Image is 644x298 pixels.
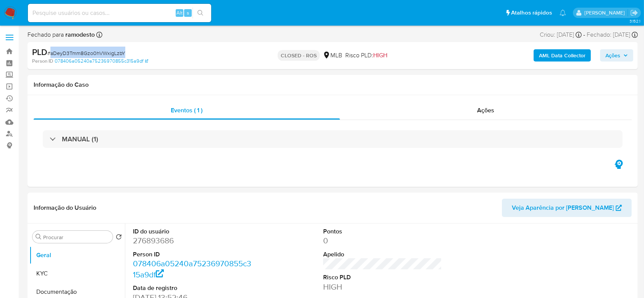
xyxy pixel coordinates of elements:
[32,46,47,58] b: PLD
[512,199,614,217] span: Veja Aparência por [PERSON_NAME]
[540,31,582,39] div: Criou: [DATE]
[34,81,632,89] h1: Informação do Caso
[171,106,203,115] span: Eventos ( 1 )
[133,258,251,280] a: 078406a05240a75236970855c315a9df
[28,8,211,18] input: Pesquise usuários ou casos...
[116,234,122,242] button: Retornar ao pedido padrão
[323,235,442,246] dd: 0
[323,227,442,236] dt: Pontos
[176,9,183,16] span: Alt
[502,199,632,217] button: Veja Aparência por [PERSON_NAME]
[583,31,585,39] span: -
[187,9,189,16] span: s
[29,264,125,283] button: KYC
[64,30,95,39] b: ramodesto
[133,250,252,259] dt: Person ID
[345,51,387,60] span: Risco PLD:
[28,31,95,39] span: Fechado para
[47,49,125,57] span: # aDeyD3Tmm8Gzo0hVWxigLzbY
[133,227,252,236] dt: ID do usuário
[477,106,495,115] span: Ações
[62,135,98,143] h3: MANUAL (1)
[278,50,320,61] p: CLOSED - ROS
[34,204,96,212] h1: Informação do Usuário
[373,51,387,60] span: HIGH
[133,284,252,292] dt: Data de registro
[600,49,633,62] button: Ações
[630,9,638,17] a: Sair
[323,282,442,292] dd: HIGH
[539,49,586,62] b: AML Data Collector
[584,9,628,16] p: eduardo.dutra@mercadolivre.com
[605,49,620,62] span: Ações
[587,31,638,39] div: Fechado: [DATE]
[43,234,110,241] input: Procurar
[323,273,442,282] dt: Risco PLD
[32,58,53,65] b: Person ID
[43,130,623,148] div: MANUAL (1)
[193,8,208,18] button: search-icon
[36,234,42,240] button: Procurar
[323,250,442,259] dt: Apelido
[323,51,342,60] div: MLB
[29,246,125,264] button: Geral
[133,235,252,246] dd: 276893686
[534,49,591,62] button: AML Data Collector
[55,58,148,65] a: 078406a05240a75236970855c315a9df
[560,10,566,16] a: Notificações
[511,9,552,17] span: Atalhos rápidos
